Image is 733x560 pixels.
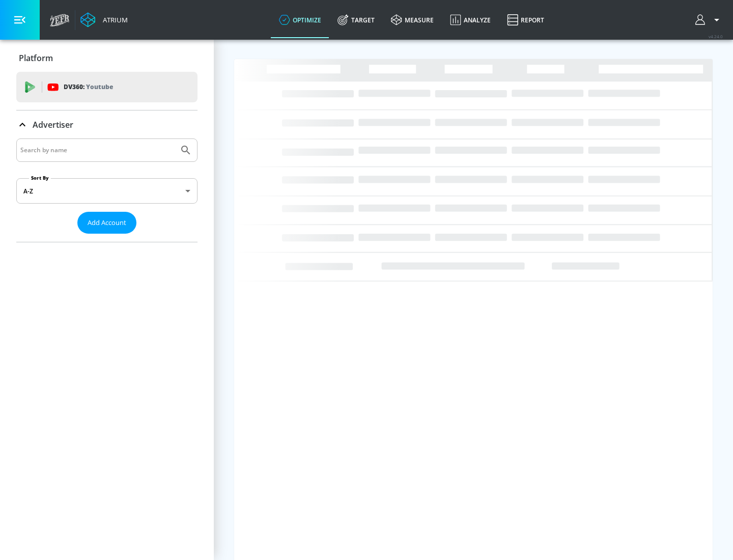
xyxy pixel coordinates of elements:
[29,175,51,181] label: Sort By
[80,12,128,27] a: Atrium
[709,34,723,39] span: v 4.24.0
[16,44,198,72] div: Platform
[271,2,329,38] a: optimize
[16,178,198,204] div: A-Z
[329,2,383,38] a: Target
[99,15,128,24] div: Atrium
[19,52,53,64] p: Platform
[16,110,198,139] div: Advertiser
[16,72,198,102] div: DV360: Youtube
[16,138,198,242] div: Advertiser
[77,212,136,234] button: Add Account
[499,2,552,38] a: Report
[442,2,499,38] a: Analyze
[64,81,113,93] p: DV360:
[383,2,442,38] a: measure
[20,144,175,157] input: Search by name
[16,234,198,242] nav: list of Advertiser
[88,217,126,229] span: Add Account
[33,119,73,130] p: Advertiser
[86,81,113,92] p: Youtube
